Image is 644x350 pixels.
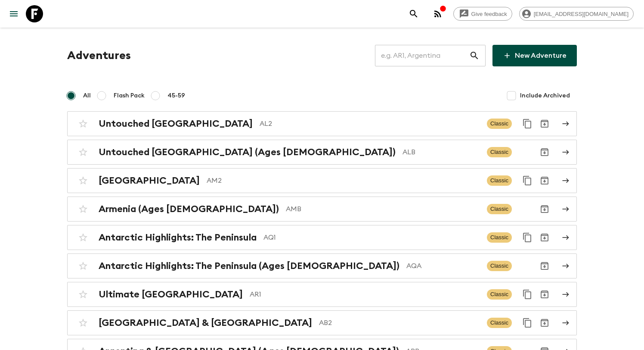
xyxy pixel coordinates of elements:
a: New Adventure [492,45,577,66]
a: Armenia (Ages [DEMOGRAPHIC_DATA])AMBClassicArchive [67,197,577,222]
span: Flash Pack [114,91,145,100]
span: Classic [487,119,512,129]
a: [GEOGRAPHIC_DATA]AM2ClassicDuplicate for 45-59Archive [67,168,577,193]
button: Duplicate for 45-59 [519,115,536,132]
span: Classic [487,232,512,243]
span: Classic [487,289,512,300]
button: Archive [536,200,553,218]
p: AR1 [250,289,480,300]
a: Ultimate [GEOGRAPHIC_DATA]AR1ClassicDuplicate for 45-59Archive [67,282,577,307]
button: Archive [536,229,553,246]
p: AB2 [319,318,480,328]
a: Antarctic Highlights: The PeninsulaAQ1ClassicDuplicate for 45-59Archive [67,225,577,250]
button: Duplicate for 45-59 [519,314,536,331]
span: 45-59 [167,91,185,100]
a: Antarctic Highlights: The Peninsula (Ages [DEMOGRAPHIC_DATA])AQAClassicArchive [67,253,577,278]
p: AMB [286,204,480,214]
a: Untouched [GEOGRAPHIC_DATA] (Ages [DEMOGRAPHIC_DATA])ALBClassicArchive [67,140,577,165]
button: Duplicate for 45-59 [519,286,536,303]
button: Archive [536,144,553,161]
h2: [GEOGRAPHIC_DATA] [99,175,200,186]
span: [EMAIL_ADDRESS][DOMAIN_NAME] [529,11,633,17]
h2: Armenia (Ages [DEMOGRAPHIC_DATA]) [99,203,279,215]
span: Classic [487,175,512,186]
h2: [GEOGRAPHIC_DATA] & [GEOGRAPHIC_DATA] [99,317,312,328]
button: search adventures [405,5,422,22]
button: Archive [536,314,553,331]
span: Classic [487,147,512,157]
button: Archive [536,115,553,132]
button: Duplicate for 45-59 [519,229,536,246]
button: Archive [536,286,553,303]
p: ALB [402,147,480,157]
button: Archive [536,172,553,189]
p: AQ1 [263,232,480,243]
h2: Antarctic Highlights: The Peninsula [99,232,257,243]
button: Archive [536,257,553,275]
a: Untouched [GEOGRAPHIC_DATA]AL2ClassicDuplicate for 45-59Archive [67,111,577,136]
span: Give feedback [467,11,512,17]
h1: Adventures [67,47,131,64]
button: Duplicate for 45-59 [519,172,536,189]
span: Include Archived [520,91,570,100]
p: AL2 [260,119,480,129]
a: [GEOGRAPHIC_DATA] & [GEOGRAPHIC_DATA]AB2ClassicDuplicate for 45-59Archive [67,310,577,335]
button: menu [5,5,22,22]
h2: Untouched [GEOGRAPHIC_DATA] (Ages [DEMOGRAPHIC_DATA]) [99,147,396,158]
input: e.g. AR1, Argentina [375,44,469,68]
p: AM2 [207,175,480,186]
h2: Antarctic Highlights: The Peninsula (Ages [DEMOGRAPHIC_DATA]) [99,260,399,272]
p: AQA [406,261,480,271]
span: Classic [487,261,512,271]
span: Classic [487,318,512,328]
span: All [83,91,91,100]
h2: Ultimate [GEOGRAPHIC_DATA] [99,289,243,300]
a: Give feedback [453,7,512,21]
h2: Untouched [GEOGRAPHIC_DATA] [99,118,253,129]
span: Classic [487,204,512,214]
div: [EMAIL_ADDRESS][DOMAIN_NAME] [519,7,634,21]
